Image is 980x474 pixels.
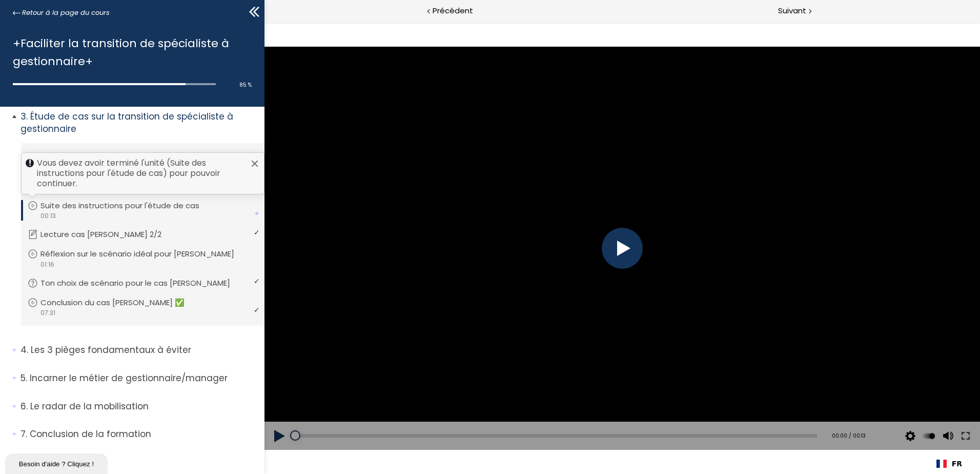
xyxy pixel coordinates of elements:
p: Suite des instructions pour l'étude de cas [40,200,215,211]
div: Vous devez avoir terminé l'unité (Suite des instructions pour l'étude de cas) pour pouvoir contin... [21,152,264,194]
div: Language Switcher [929,453,970,474]
button: Volume [675,399,690,428]
span: 6. [21,400,28,413]
span: 5. [21,372,27,385]
p: Incarner le métier de gestionnaire/manager [21,372,257,385]
p: Les 3 pièges fondamentaux à éviter [21,344,257,357]
h1: +Faciliter la transition de spécialiste à gestionnaire+ [13,34,247,70]
iframe: chat widget [5,451,110,474]
p: Conclusion de la formation [21,428,257,441]
div: 00:00 / 00:13 [562,409,601,418]
span: 4. [21,344,28,357]
button: Video quality [638,399,654,428]
div: Modifier la vitesse de lecture [655,399,673,428]
span: 3. [21,110,28,123]
span: 7. [21,428,27,441]
img: Français flag [936,460,947,468]
p: Le radar de la mobilisation [21,400,257,413]
span: Retour à la page du cours [22,7,110,18]
a: FR [936,460,962,468]
button: Play back rate [657,399,672,428]
span: Précédent [433,5,473,17]
div: Language selected: Français [929,453,970,474]
a: Retour à la page du cours [13,7,110,18]
p: Instructions pour l'étude de cas 📚 [40,151,189,163]
span: 00:13 [40,211,56,221]
span: Suivant [778,5,806,17]
p: Étude de cas sur la transition de spécialiste à gestionnaire [21,110,257,135]
span: 85 % [239,81,252,89]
